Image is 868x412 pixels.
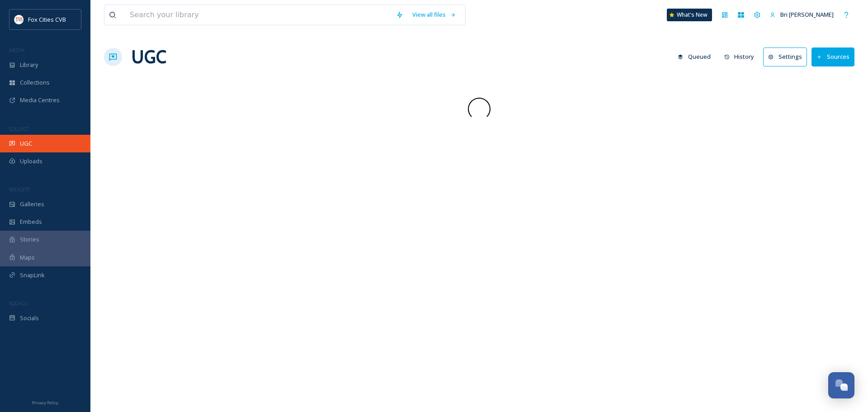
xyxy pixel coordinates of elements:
span: Bri [PERSON_NAME] [780,10,834,19]
span: Galleries [20,200,44,208]
span: WIDGETS [9,186,30,193]
span: SnapLink [20,271,45,279]
span: Socials [20,314,39,322]
span: Privacy Policy [32,400,58,406]
span: MEDIA [9,47,25,53]
input: Search your library [125,5,392,25]
a: View all files [408,6,461,24]
span: COLLECT [9,125,28,132]
button: Open Chat [828,372,854,398]
img: images.png [14,15,24,24]
span: Collections [20,78,50,87]
a: What's New [667,9,712,21]
span: Fox Cities CVB [28,15,66,24]
span: Stories [20,235,39,244]
a: Bri [PERSON_NAME] [765,6,838,24]
a: UGC [131,43,166,71]
a: Settings [763,47,811,66]
span: UGC [20,139,32,148]
a: Privacy Policy [32,397,58,407]
span: Media Centres [20,96,60,104]
button: Queued [673,48,715,66]
a: Queued [673,48,720,66]
button: History [720,48,759,66]
button: Sources [811,47,854,66]
button: Settings [763,47,807,66]
span: Uploads [20,157,42,166]
span: Embeds [20,218,42,226]
span: Maps [20,253,35,262]
span: SOCIALS [9,300,27,307]
a: History [720,48,764,66]
span: Library [20,61,38,69]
